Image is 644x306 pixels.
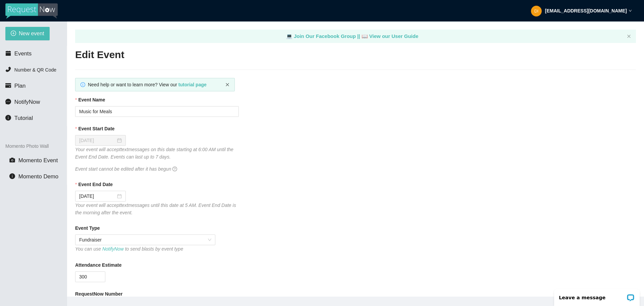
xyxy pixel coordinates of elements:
[79,192,116,200] input: 10/02/2025
[75,261,121,269] b: Attendance Estimate
[19,29,44,38] span: New event
[75,203,236,215] i: Your event will accept text messages until this date at 5 AM. Event End Date is the morning after...
[80,82,85,87] span: info-circle
[550,285,644,306] iframe: LiveChat chat widget
[286,33,292,39] span: laptop
[225,83,229,87] button: close
[14,115,33,121] span: Tutorial
[5,50,11,56] span: calendar
[225,83,229,87] span: close
[9,173,15,179] span: info-circle
[5,27,50,40] button: plus-circleNew event
[5,83,11,88] span: credit-card
[75,290,123,298] b: RequestNow Number
[78,96,105,103] b: Event Name
[531,6,542,16] img: 6460f547c0c8f7de50e5d96547120c24
[18,173,58,180] span: Momento Demo
[75,106,239,117] input: Janet's and Mark's Wedding
[178,82,207,87] a: tutorial page
[5,115,11,121] span: info-circle
[75,245,215,253] div: You can use to send blasts by event type
[88,82,207,87] span: Need help or want to learn more? View our
[5,67,11,72] span: phone
[5,99,11,104] span: message
[79,235,211,245] span: Fundraiser
[14,67,56,73] span: Number & QR Code
[5,3,58,19] img: RequestNow
[79,137,116,144] input: 10/01/2025
[362,33,419,39] a: laptop View our User Guide
[629,9,632,12] span: down
[75,166,171,172] i: Event start cannot be edited after it has begun
[75,147,233,160] i: Your event will accept text messages on this date starting at 6:00 AM until the Event End Date. E...
[172,167,177,171] span: question-circle
[286,33,362,39] a: laptop Join Our Facebook Group ||
[78,125,114,132] b: Event Start Date
[11,31,16,37] span: plus-circle
[18,157,58,164] span: Momento Event
[14,50,32,57] span: Events
[627,34,631,39] button: close
[75,224,100,232] b: Event Type
[9,157,15,163] span: camera
[75,48,636,62] h2: Edit Event
[362,33,368,39] span: laptop
[14,83,26,89] span: Plan
[14,99,40,105] span: NotifyNow
[102,246,124,252] a: NotifyNow
[545,8,627,13] strong: [EMAIL_ADDRESS][DOMAIN_NAME]
[78,181,113,188] b: Event End Date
